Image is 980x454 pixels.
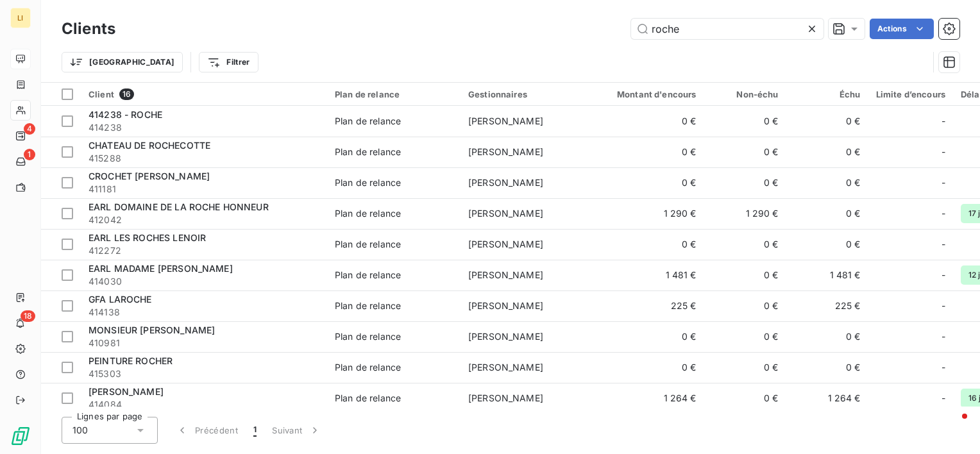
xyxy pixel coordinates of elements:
[704,260,786,290] td: 0 €
[704,167,786,198] td: 0 €
[704,229,786,260] td: 0 €
[704,137,786,167] td: 0 €
[89,89,114,99] span: Client
[119,88,134,100] span: 16
[89,355,173,366] span: PEINTURE ROCHER
[942,269,945,282] span: -
[468,239,543,249] span: [PERSON_NAME]
[870,19,934,39] button: Actions
[594,290,704,321] td: 225 €
[10,8,31,28] div: LI
[468,177,543,188] span: [PERSON_NAME]
[335,269,401,282] div: Plan de relance
[21,310,35,322] span: 18
[89,244,319,257] span: 412272
[72,424,88,437] span: 100
[89,183,319,196] span: 411181
[335,361,401,374] div: Plan de relance
[89,294,152,305] span: GFA LAROCHE
[89,386,164,397] span: [PERSON_NAME]
[468,146,543,157] span: [PERSON_NAME]
[786,290,868,321] td: 225 €
[335,207,401,220] div: Plan de relance
[168,417,246,444] button: Précédent
[335,89,453,99] div: Plan de relance
[89,232,206,243] span: EARL LES ROCHES LENOIR
[468,89,586,99] div: Gestionnaires
[335,115,401,128] div: Plan de relance
[253,424,257,437] span: 1
[786,260,868,290] td: 1 481 €
[264,417,329,444] button: Suivant
[794,89,861,99] div: Échu
[10,426,31,446] img: Logo LeanPay
[89,214,319,226] span: 412042
[199,52,258,72] button: Filtrer
[89,324,215,335] span: MONSIEUR [PERSON_NAME]
[335,238,401,251] div: Plan de relance
[942,176,945,189] span: -
[942,330,945,343] span: -
[786,383,868,414] td: 1 264 €
[468,115,543,126] span: [PERSON_NAME]
[786,137,868,167] td: 0 €
[335,176,401,189] div: Plan de relance
[786,229,868,260] td: 0 €
[786,198,868,229] td: 0 €
[335,392,401,405] div: Plan de relance
[602,89,697,99] div: Montant d'encours
[936,410,967,441] iframe: Intercom live chat
[468,269,543,280] span: [PERSON_NAME]
[594,167,704,198] td: 0 €
[786,106,868,137] td: 0 €
[89,109,162,120] span: 414238 - ROCHE
[468,392,543,403] span: [PERSON_NAME]
[712,89,779,99] div: Non-échu
[594,383,704,414] td: 1 264 €
[89,152,319,165] span: 415288
[704,290,786,321] td: 0 €
[786,321,868,352] td: 0 €
[942,361,945,374] span: -
[942,299,945,312] span: -
[876,89,945,99] div: Limite d’encours
[89,398,319,411] span: 414084
[335,330,401,343] div: Plan de relance
[704,352,786,383] td: 0 €
[246,417,264,444] button: 1
[335,146,401,158] div: Plan de relance
[89,140,210,151] span: CHATEAU DE ROCHECOTTE
[468,208,543,219] span: [PERSON_NAME]
[89,337,319,349] span: 410981
[704,383,786,414] td: 0 €
[89,263,233,274] span: EARL MADAME [PERSON_NAME]
[594,229,704,260] td: 0 €
[335,299,401,312] div: Plan de relance
[786,167,868,198] td: 0 €
[89,275,319,288] span: 414030
[594,321,704,352] td: 0 €
[89,201,269,212] span: EARL DOMAINE DE LA ROCHE HONNEUR
[89,306,319,319] span: 414138
[942,392,945,405] span: -
[942,207,945,220] span: -
[24,149,35,160] span: 1
[594,260,704,290] td: 1 481 €
[62,17,115,40] h3: Clients
[594,137,704,167] td: 0 €
[942,115,945,128] span: -
[468,362,543,373] span: [PERSON_NAME]
[704,106,786,137] td: 0 €
[468,300,543,311] span: [PERSON_NAME]
[468,331,543,342] span: [PERSON_NAME]
[89,367,319,380] span: 415303
[594,198,704,229] td: 1 290 €
[704,321,786,352] td: 0 €
[89,171,210,181] span: CROCHET [PERSON_NAME]
[942,238,945,251] span: -
[62,52,183,72] button: [GEOGRAPHIC_DATA]
[594,106,704,137] td: 0 €
[594,352,704,383] td: 0 €
[631,19,824,39] input: Rechercher
[942,146,945,158] span: -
